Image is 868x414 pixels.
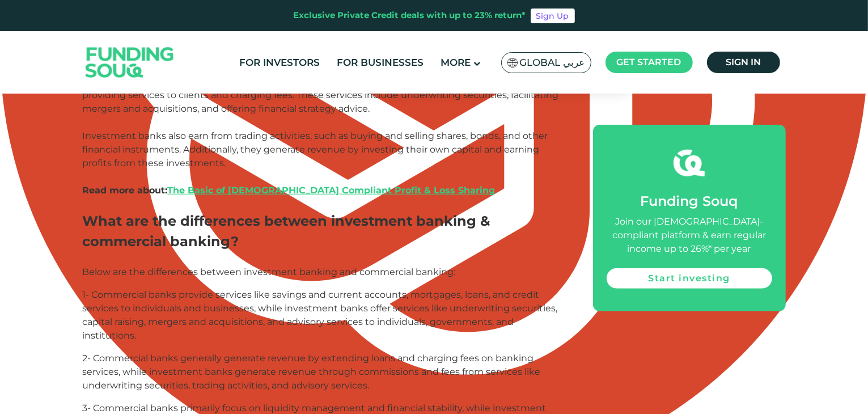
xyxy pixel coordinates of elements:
span: Get started [617,57,681,67]
img: SA Flag [507,58,518,67]
div: Exclusive Private Credit deals with up to 23% return* [294,9,526,22]
a: The Basic of [DEMOGRAPHIC_DATA] Compliant Profit & Loss Sharing [168,185,496,196]
a: For Businesses [334,53,426,72]
a: For Investors [236,53,323,72]
span: Funding Souq [641,193,738,209]
a: Sign in [707,52,780,73]
span: Below are the differences between investment banking and commercial banking: [83,267,456,277]
div: Join our [DEMOGRAPHIC_DATA]-compliant platform & earn regular income up to 26%* per year [607,215,772,256]
img: fsicon [674,147,705,179]
span: 1- Commercial banks provide services like savings and current accounts, mortgages, loans, and cre... [83,289,558,341]
img: Logo [74,34,185,91]
span: Sign in [726,57,761,67]
a: Sign Up [531,9,575,23]
span: What are the differences between investment banking & commercial banking? [83,213,490,250]
span: 2- Commercial banks generally generate revenue by extending loans and charging fees on banking se... [83,353,541,391]
a: Start investing [607,268,772,289]
span: Global عربي [520,56,585,69]
strong: Read more about: [83,185,496,196]
span: More [441,57,471,68]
